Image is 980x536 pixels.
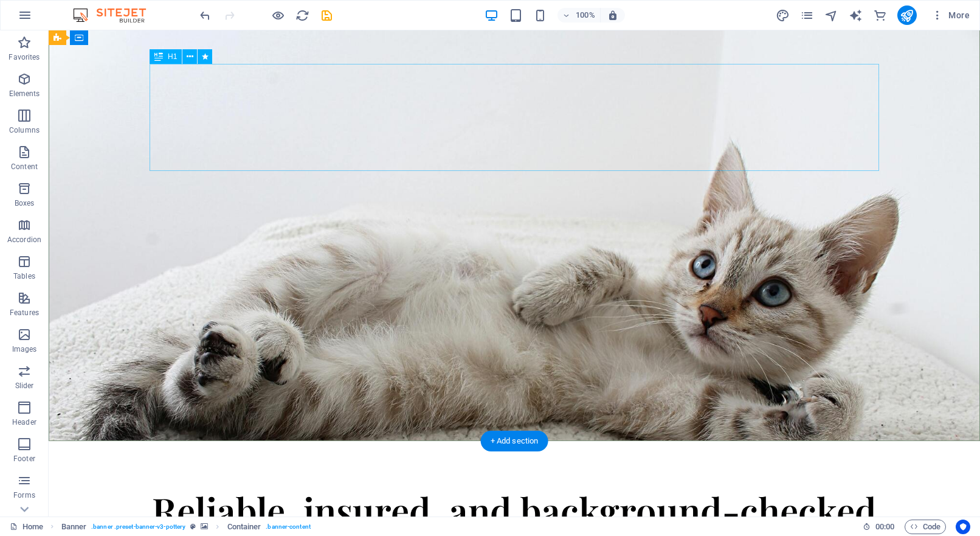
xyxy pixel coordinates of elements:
[12,344,37,354] p: Images
[557,8,601,23] button: 100%
[824,9,838,23] i: Navigator
[12,417,36,427] p: Header
[198,9,212,23] i: Undo: Edit headline (Ctrl+Z)
[931,9,970,21] span: More
[884,522,886,531] span: :
[168,53,177,60] span: H1
[824,8,839,23] button: navigator
[875,520,894,534] span: 00 00
[70,8,161,23] img: Editor Logo
[227,520,261,534] span: Click to select. Double-click to edit
[201,523,208,530] i: This element contains a background
[15,381,34,391] p: Slider
[13,271,35,281] p: Tables
[295,9,309,23] i: Reload page
[10,308,39,318] p: Features
[9,89,40,99] p: Elements
[13,454,35,464] p: Footer
[849,8,863,23] button: text_generator
[295,8,309,23] button: reload
[319,8,334,23] button: save
[956,520,970,534] button: Usercentrics
[320,9,334,23] i: Save (Ctrl+S)
[91,520,185,534] span: . banner .preset-banner-v3-pottery
[776,9,790,23] i: Design (Ctrl+Alt+Y)
[863,520,895,534] h6: Session time
[198,8,212,23] button: undo
[873,9,887,23] i: Commerce
[9,52,40,62] p: Favorites
[873,8,888,23] button: commerce
[927,5,975,25] button: More
[61,520,87,534] span: Click to select. Double-click to edit
[576,8,595,23] h6: 100%
[905,520,946,534] button: Code
[800,9,814,23] i: Pages (Ctrl+Alt+S)
[190,523,196,530] i: This element is a customizable preset
[11,162,38,172] p: Content
[13,490,35,500] p: Forms
[15,198,35,208] p: Boxes
[481,431,548,451] div: + Add section
[849,9,863,23] i: AI Writer
[266,520,310,534] span: . banner-content
[607,10,618,21] i: On resize automatically adjust zoom level to fit chosen device.
[776,8,790,23] button: design
[897,5,917,25] button: publish
[910,520,940,534] span: Code
[271,8,285,23] button: Click here to leave preview mode and continue editing
[10,520,43,534] a: Click to cancel selection. Double-click to open Pages
[7,235,41,245] p: Accordion
[9,125,40,135] p: Columns
[800,8,815,23] button: pages
[61,520,311,534] nav: breadcrumb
